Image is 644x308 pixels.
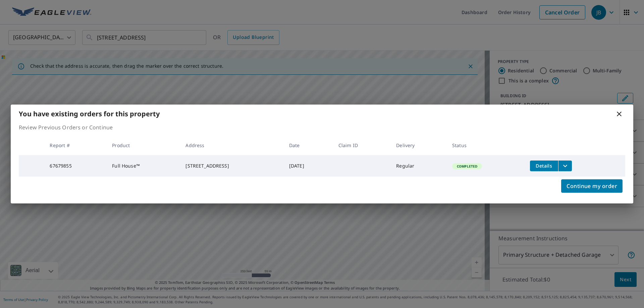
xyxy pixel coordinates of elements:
button: filesDropdownBtn-67679855 [558,161,572,171]
th: Status [447,135,525,155]
th: Date [284,135,333,155]
th: Claim ID [333,135,391,155]
span: Details [534,163,554,169]
td: Regular [391,155,447,177]
button: detailsBtn-67679855 [530,161,558,171]
th: Report # [44,135,107,155]
button: Continue my order [561,179,623,193]
td: Full House™ [107,155,180,177]
td: [DATE] [284,155,333,177]
span: Continue my order [567,181,617,191]
th: Address [180,135,284,155]
div: [STREET_ADDRESS] [185,163,278,169]
p: Review Previous Orders or Continue [19,123,625,131]
th: Product [107,135,180,155]
span: Completed [453,164,481,169]
th: Delivery [391,135,447,155]
td: 67679855 [44,155,107,177]
b: You have existing orders for this property [19,109,160,118]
